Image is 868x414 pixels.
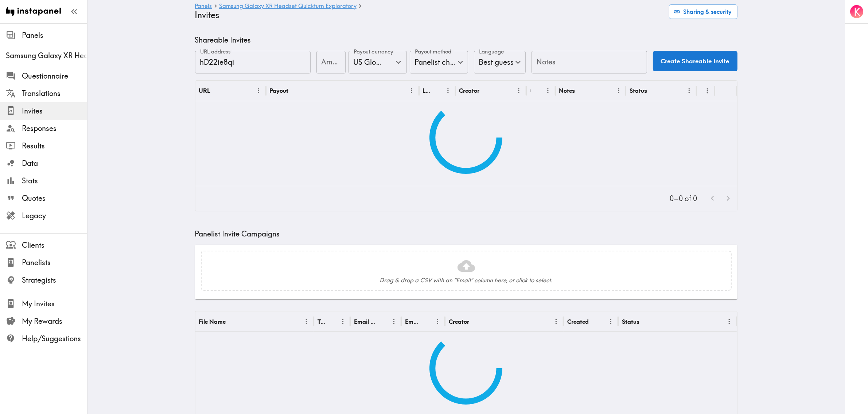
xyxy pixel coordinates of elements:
[22,211,87,221] span: Legacy
[640,316,651,327] button: Sort
[354,48,393,56] label: Payout currency
[22,193,87,203] span: Quotes
[219,3,357,10] a: Samsung Galaxy XR Headset Quickturn Exploratory
[253,85,264,96] button: Menu
[474,51,526,73] div: Best guess
[195,3,212,10] a: Panels
[480,85,491,96] button: Sort
[605,316,616,327] button: Menu
[415,48,452,56] label: Payout method
[653,51,737,71] button: Create Shareable Invite
[622,318,639,325] div: Status
[22,176,87,186] span: Stats
[406,85,417,96] button: Menu
[22,88,87,99] span: Translations
[22,30,87,40] span: Panels
[724,316,735,327] button: Menu
[199,87,210,94] div: URL
[459,87,479,94] div: Creator
[6,51,87,61] span: Samsung Galaxy XR Headset Quickturn Exploratory
[470,316,481,327] button: Sort
[195,35,737,45] h5: Shareable Invites
[199,318,226,325] div: File Name
[670,194,697,204] p: 0–0 of 0
[269,87,288,94] div: Payout
[22,240,87,250] span: Clients
[648,85,659,96] button: Sort
[513,85,525,96] button: Menu
[854,5,860,18] span: K
[576,85,587,96] button: Sort
[22,334,87,344] span: Help/Suggestions
[22,158,87,168] span: Data
[22,299,87,309] span: My Invites
[380,276,553,284] h6: Drag & drop a CSV with an "Email" column here, or click to select.
[405,318,420,325] div: Emails Sent
[354,318,377,325] div: Email Addresses
[443,85,454,96] button: Menu
[669,4,737,19] button: Sharing & security
[630,87,647,94] div: Status
[22,71,87,81] span: Questionnaire
[702,85,713,96] button: Menu
[701,85,712,96] button: Sort
[479,48,504,56] label: Language
[301,316,312,327] button: Menu
[531,85,542,96] button: Sort
[195,10,663,20] h4: Invites
[388,316,400,327] button: Menu
[337,316,349,327] button: Menu
[449,318,469,325] div: Creator
[421,316,432,327] button: Sort
[289,85,300,96] button: Sort
[849,4,864,19] button: K
[22,141,87,151] span: Results
[326,316,338,327] button: Sort
[550,316,562,327] button: Menu
[393,56,404,68] button: Open
[22,316,87,326] span: My Rewards
[567,318,589,325] div: Created
[22,106,87,116] span: Invites
[410,51,468,73] div: Panelist chooses
[431,85,443,96] button: Sort
[684,85,695,96] button: Menu
[22,258,87,268] span: Panelists
[423,87,431,94] div: Language
[195,229,737,239] h5: Panelist Invite Campaigns
[613,85,624,96] button: Menu
[22,275,87,285] span: Strategists
[318,318,326,325] div: Type
[227,316,238,327] button: Sort
[542,85,554,96] button: Menu
[559,87,575,94] div: Notes
[211,85,222,96] button: Sort
[432,316,443,327] button: Menu
[22,123,87,134] span: Responses
[589,316,601,327] button: Sort
[200,48,231,56] label: URL address
[377,316,389,327] button: Sort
